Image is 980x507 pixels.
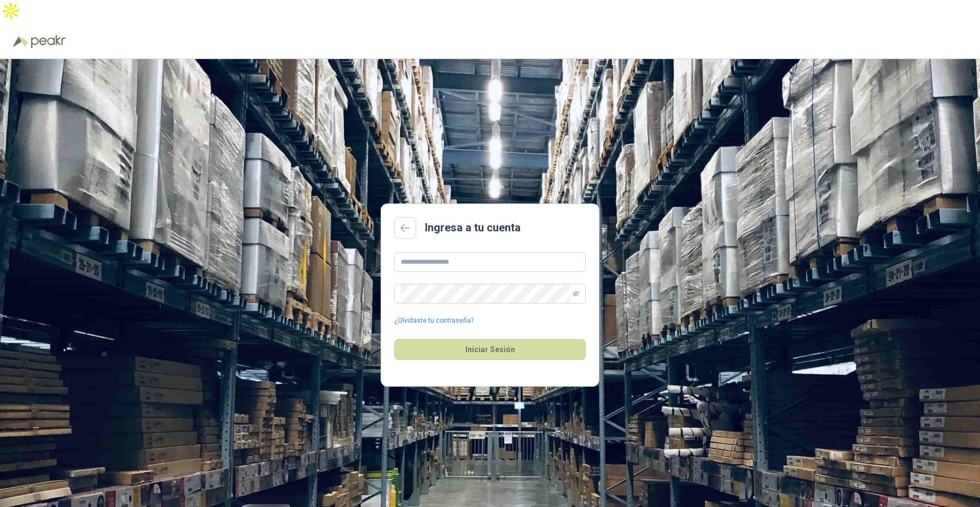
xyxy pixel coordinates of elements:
[394,339,586,360] button: Iniciar Sesión
[13,36,28,47] img: Logo
[31,35,66,48] img: Peakr
[425,219,521,236] h2: Ingresa a tu cuenta
[573,290,579,297] span: eye-invisible
[394,316,474,326] a: ¿Olvidaste tu contraseña?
